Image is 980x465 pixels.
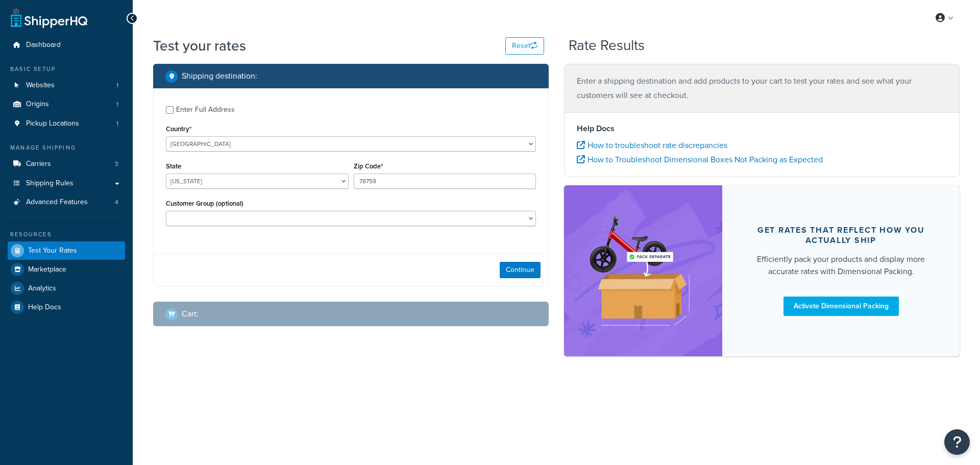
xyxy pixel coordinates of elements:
[569,38,645,54] h2: Rate Results
[115,198,118,207] span: 4
[28,303,61,312] span: Help Docs
[116,100,118,109] span: 1
[8,95,125,114] li: Origins
[577,74,947,103] p: Enter a shipping destination and add products to your cart to test your rates and see what your c...
[747,253,935,278] div: Efficiently pack your products and display more accurate rates with Dimensional Packing.
[182,71,257,81] h2: Shipping destination :
[8,95,125,114] a: Origins1
[8,65,125,74] div: Basic Setup
[579,201,707,340] img: feature-image-dim-d40ad3071a2b3c8e08177464837368e35600d3c5e73b18a22c1e4bb210dc32ac.png
[8,155,125,174] a: Carriers3
[166,106,174,114] input: Enter Full Address
[26,198,88,207] span: Advanced Features
[8,76,125,95] a: Websites1
[26,160,51,168] span: Carriers
[8,298,125,316] a: Help Docs
[8,114,125,133] a: Pickup Locations1
[166,200,243,207] label: Customer Group (optional)
[747,225,935,246] div: Get rates that reflect how you actually ship
[577,139,727,151] a: How to troubleshoot rate discrepancies
[8,36,125,55] a: Dashboard
[176,103,235,117] div: Enter Full Address
[26,119,79,128] span: Pickup Locations
[166,125,191,133] label: Country*
[500,262,541,278] button: Continue
[8,174,125,193] a: Shipping Rules
[116,119,118,128] span: 1
[182,309,199,319] h2: Cart :
[8,241,125,260] a: Test Your Rates
[8,260,125,279] a: Marketplace
[115,160,118,168] span: 3
[505,37,544,55] button: Reset
[28,247,77,255] span: Test Your Rates
[26,81,55,90] span: Websites
[28,265,66,274] span: Marketplace
[166,162,181,170] label: State
[8,114,125,133] li: Pickup Locations
[8,279,125,298] a: Analytics
[783,297,899,316] a: Activate Dimensional Packing
[26,179,73,188] span: Shipping Rules
[116,81,118,90] span: 1
[8,76,125,95] li: Websites
[8,230,125,239] div: Resources
[944,429,970,455] button: Open Resource Center
[577,123,947,135] h4: Help Docs
[354,162,383,170] label: Zip Code*
[153,36,246,56] h1: Test your rates
[8,193,125,212] li: Advanced Features
[28,284,56,293] span: Analytics
[26,41,61,50] span: Dashboard
[8,143,125,152] div: Manage Shipping
[26,100,49,109] span: Origins
[577,154,823,165] a: How to Troubleshoot Dimensional Boxes Not Packing as Expected
[8,155,125,174] li: Carriers
[8,193,125,212] a: Advanced Features4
